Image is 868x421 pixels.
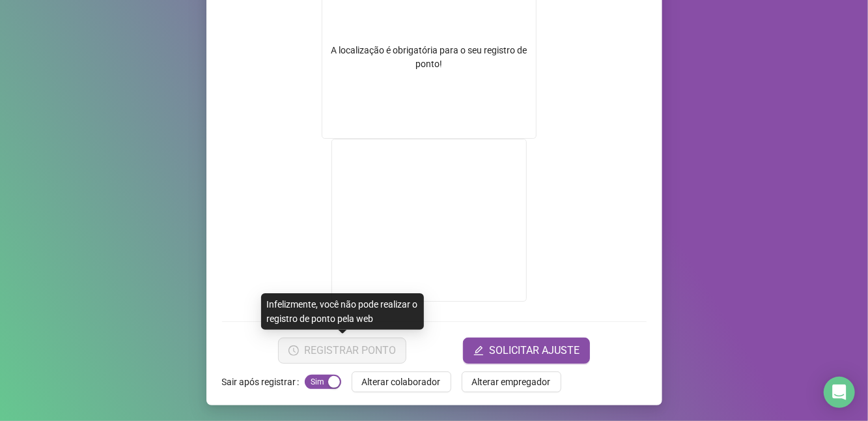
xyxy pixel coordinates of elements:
div: Infelizmente, você não pode realizar o registro de ponto pela web [261,293,424,330]
button: Alterar empregador [462,371,561,392]
span: SOLICITAR AJUSTE [489,343,580,358]
label: Sair após registrar [222,371,305,392]
button: editSOLICITAR AJUSTE [463,338,590,364]
span: Alterar colaborador [362,375,441,389]
button: REGISTRAR PONTO [278,338,406,364]
span: edit [473,345,484,356]
span: Alterar empregador [472,375,551,389]
div: A localização é obrigatória para o seu registro de ponto! [322,44,536,71]
button: Alterar colaborador [352,371,451,392]
div: Open Intercom Messenger [824,377,855,408]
